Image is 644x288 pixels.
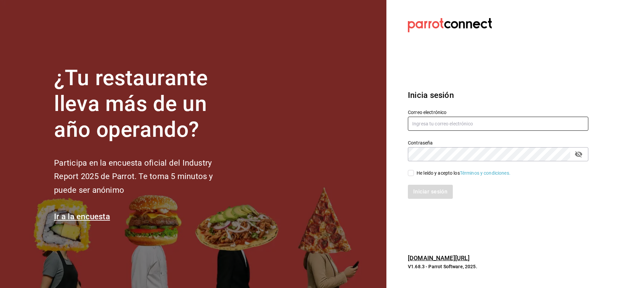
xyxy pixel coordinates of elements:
a: [DOMAIN_NAME][URL] [408,254,470,262]
p: V1.68.3 - Parrot Software, 2025. [408,263,588,270]
h2: Participa en la encuesta oficial del Industry Report 2025 de Parrot. Te toma 5 minutos y puede se... [54,156,235,197]
button: passwordField [573,149,584,160]
h1: ¿Tu restaurante lleva más de un año operando? [54,65,235,142]
label: Contraseña [408,140,588,145]
div: He leído y acepto los [417,170,511,177]
label: Correo electrónico [408,110,588,115]
a: Términos y condiciones. [460,170,511,176]
h3: Inicia sesión [408,89,588,101]
input: Ingresa tu correo electrónico [408,117,588,131]
a: Ir a la encuesta [54,212,110,221]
